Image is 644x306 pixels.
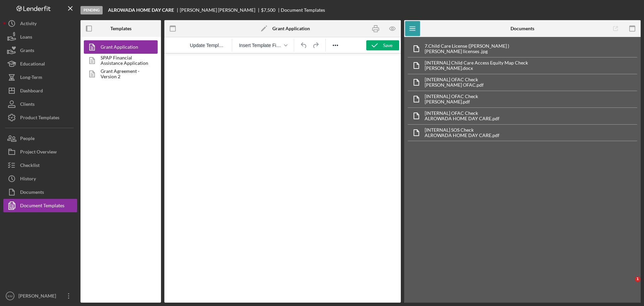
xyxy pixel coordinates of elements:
div: Pending [80,6,103,14]
span: 1 [635,276,640,282]
div: [PERSON_NAME].pdf [425,99,478,104]
text: KM [8,294,12,298]
button: Document Templates [3,199,77,212]
div: [INTERNAL] OFAC Check [425,77,484,82]
div: Documents [20,185,44,201]
button: Grants [3,44,77,57]
button: Project Overview [3,145,77,159]
b: Documents [511,26,534,31]
div: [PERSON_NAME].docx [425,65,528,71]
button: Educational [3,57,77,71]
button: Reset the template to the current product template value [187,41,228,50]
span: Update Template [190,43,225,48]
div: Product Templates [20,111,59,126]
button: Undo [298,41,310,50]
div: ALROWADA HOME DAY CARE.pdf [425,133,499,138]
a: Grant Application [84,40,154,54]
div: Dashboard [20,84,43,99]
a: SPAP Financial Assistance Application [84,54,154,67]
iframe: Intercom live chat [621,276,637,293]
div: [PERSON_NAME] OFAC.pdf [425,82,484,88]
iframe: Rich Text Area [164,53,401,303]
div: [INTERNAL] SOS Check [425,127,499,133]
div: [INTERNAL] OFAC Check [425,111,499,116]
div: People [20,132,35,147]
b: Templates [110,26,131,31]
a: Grant Agreement - Version 2 [84,67,154,81]
div: History [20,172,36,187]
button: Insert Template Field [236,41,290,50]
button: Product Templates [3,111,77,124]
div: Project Overview [20,145,57,160]
div: Grants [20,44,34,59]
span: $7,500 [261,7,275,13]
button: Reveal or hide additional toolbar items [330,41,341,50]
div: Document Templates [20,199,64,214]
button: History [3,172,77,185]
button: Documents [3,185,77,199]
div: [INTERNAL] OFAC Check [425,94,478,99]
div: [INTERNAL] Child Care Access Equity Map Check [425,60,528,65]
div: Activity [20,17,37,32]
div: [PERSON_NAME] [PERSON_NAME] [180,7,261,13]
button: Long-Term [3,71,77,84]
button: Dashboard [3,84,77,97]
div: Long-Term [20,71,42,86]
button: Activity [3,17,77,30]
div: Loans [20,30,32,45]
button: Save [366,40,399,50]
button: Clients [3,97,77,111]
div: Checklist [20,159,40,174]
div: 7. Child Care License ([PERSON_NAME] ) [425,43,509,49]
div: Save [383,40,392,50]
button: Redo [310,41,321,50]
div: Document Templates [281,7,325,13]
div: Clients [20,97,35,113]
div: [PERSON_NAME] [17,289,60,304]
div: ALROWADA HOME DAY CARE.pdf [425,116,499,121]
button: People [3,132,77,145]
div: [PERSON_NAME] licenses .jpg [425,49,509,54]
div: Educational [20,57,45,72]
button: Checklist [3,159,77,172]
b: Grant Application [272,26,310,31]
span: Insert Template Field [239,43,282,48]
b: ALROWADA HOME DAY CARE [108,7,174,13]
button: Loans [3,30,77,44]
button: KM[PERSON_NAME] [3,289,77,303]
